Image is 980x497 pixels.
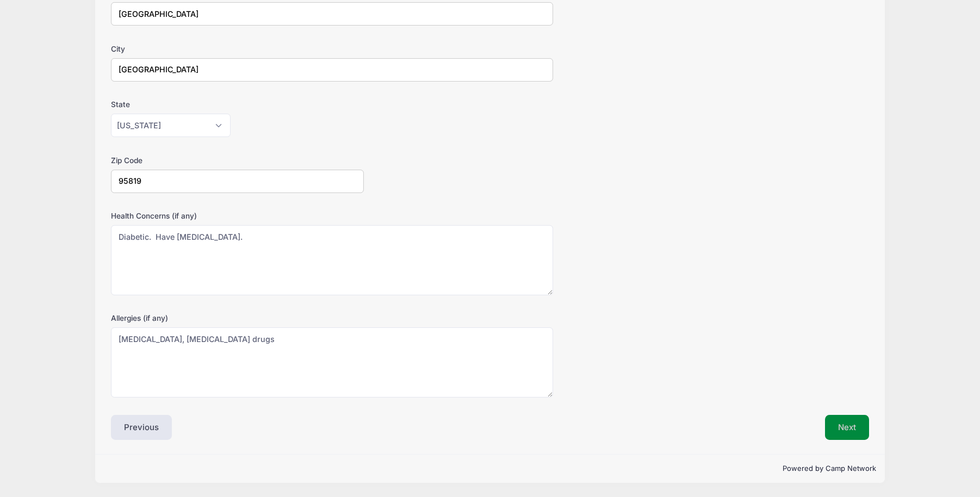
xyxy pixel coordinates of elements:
[825,415,869,440] button: Next
[111,415,172,440] button: Previous
[111,170,363,193] input: xxxxx
[104,463,876,474] p: Powered by Camp Network
[111,210,363,221] label: Health Concerns (if any)
[111,99,363,110] label: State
[111,44,363,54] label: City
[111,155,363,166] label: Zip Code
[111,313,363,324] label: Allergies (if any)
